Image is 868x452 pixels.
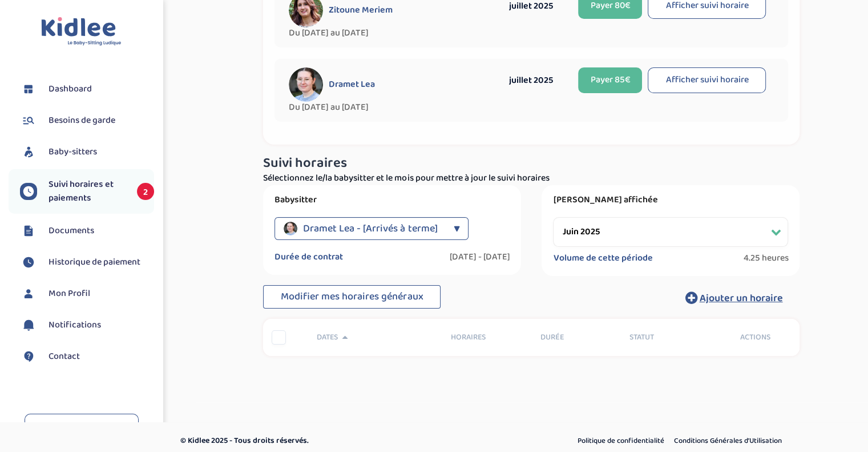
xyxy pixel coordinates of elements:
span: Historique de paiement [49,255,140,269]
span: Ajouter un horaire [699,290,782,306]
span: Modifier mes horaires généraux [281,289,423,305]
img: besoin.svg [20,112,37,129]
label: [PERSON_NAME] affichée [553,194,788,206]
div: ▼ [453,217,459,240]
button: Afficher suivi horaire [648,67,766,93]
img: avatar [289,67,323,102]
div: Durée [531,331,621,343]
label: Babysitter [274,194,510,206]
span: Notifications [49,318,101,332]
span: 2 [137,183,154,200]
span: Zitoune Meriem [329,5,393,16]
div: Dates [308,331,442,343]
label: Durée de contrat [274,251,343,263]
span: Suivi horaires et paiements [49,178,126,205]
label: Volume de cette période [553,253,652,264]
a: Se déconnecter [25,414,139,444]
span: Contact [49,350,80,363]
span: Du [DATE] au [DATE] [289,102,488,113]
img: suivihoraire.svg [20,254,37,271]
a: Suivi horaires et paiements 2 [20,178,154,205]
img: contact.svg [20,348,37,365]
span: Dashboard [49,82,92,96]
a: Historique de paiement [20,254,154,271]
span: Besoins de garde [49,114,115,127]
span: Baby-sitters [49,145,97,159]
span: Documents [49,224,94,238]
a: Politique de confidentialité [574,434,668,449]
a: Besoins de garde [20,112,154,129]
img: notification.svg [20,317,37,334]
a: Contact [20,348,154,365]
span: Horaires [451,331,523,343]
a: Documents [20,222,154,239]
button: Modifier mes horaires généraux [263,285,441,309]
div: Statut [621,331,710,343]
div: Actions [710,331,800,343]
a: Notifications [20,317,154,334]
img: avatar_dramet-lea_2025_06_10_15_29_16.png [284,222,297,235]
label: [DATE] - [DATE] [449,251,510,263]
img: suivihoraire.svg [20,183,37,200]
span: Dramet Lea [329,79,375,90]
h3: Suivi horaires [263,156,800,171]
span: Du [DATE] au [DATE] [289,27,488,39]
p: © Kidlee 2025 - Tous droits réservés. [180,435,483,447]
a: Conditions Générales d’Utilisation [670,434,786,449]
button: Ajouter un horaire [668,285,800,310]
img: dashboard.svg [20,81,37,98]
a: Dashboard [20,81,154,98]
a: Mon Profil [20,285,154,302]
div: juillet 2025 [488,73,572,87]
a: Baby-sitters [20,143,154,161]
button: Payer 85€ [578,67,642,93]
span: Mon Profil [49,287,90,301]
span: Dramet Lea - [Arrivés à terme] [303,217,437,240]
span: 4.25 heures [743,253,788,264]
img: logo.svg [41,17,122,46]
img: babysitters.svg [20,143,37,161]
p: Sélectionnez le/la babysitter et le mois pour mettre à jour le suivi horaires [263,171,800,185]
img: documents.svg [20,222,37,239]
img: profil.svg [20,285,37,302]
